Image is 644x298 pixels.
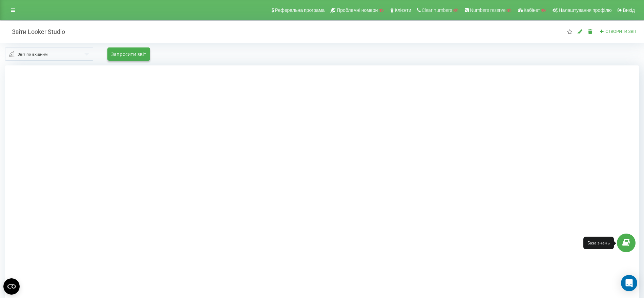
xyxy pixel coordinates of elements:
[470,7,505,13] span: Numbers reserve
[3,278,20,295] button: Open CMP widget
[605,29,637,34] span: Створити звіт
[598,29,639,35] button: Створити звіт
[587,240,610,246] div: База знань
[559,7,611,13] span: Налаштування профілю
[587,29,593,34] i: Видалити звіт
[422,7,452,13] span: Clear numbers
[623,7,635,13] span: Вихід
[577,29,583,34] i: Редагувати звіт
[5,28,65,36] h2: Звіти Looker Studio
[18,51,48,58] div: Звіт по вхідним
[524,7,540,13] span: Кабінет
[395,7,411,13] span: Клієнти
[600,29,604,33] i: Створити звіт
[275,7,325,13] span: Реферальна програма
[621,275,637,291] div: Open Intercom Messenger
[107,47,150,61] button: Запросити звіт
[567,29,573,34] i: Цей звіт буде завантажений першим при відкритті "Звіти Looker Studio". Ви можете призначити будь-...
[337,7,378,13] span: Проблемні номери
